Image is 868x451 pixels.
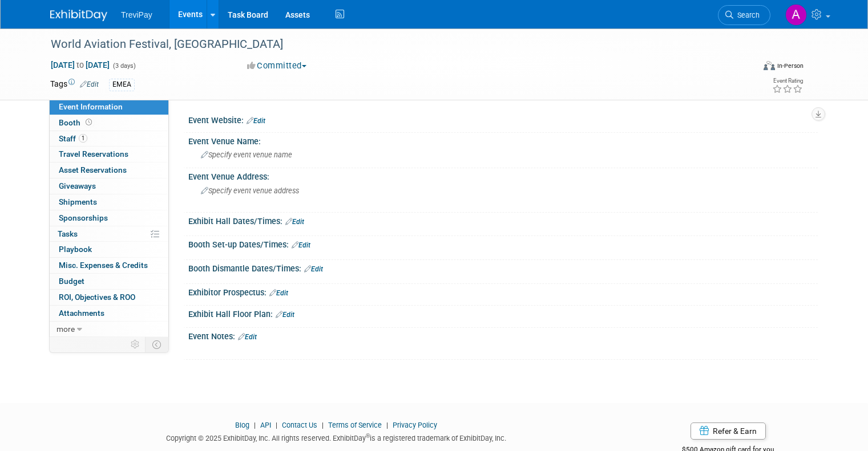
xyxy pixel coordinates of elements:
span: 1 [79,134,87,143]
div: Event Venue Name: [188,133,818,147]
span: | [273,421,280,429]
a: Attachments [50,306,168,321]
a: Contact Us [282,421,317,429]
span: Misc. Expenses & Credits [59,261,148,270]
button: Committed [243,60,311,72]
span: TreviPay [121,10,152,19]
span: Asset Reservations [59,165,127,174]
img: Alen Lovric [785,4,807,26]
a: API [260,421,271,429]
div: Exhibit Hall Dates/Times: [188,213,818,227]
a: Travel Reservations [50,147,168,162]
a: Booth [50,115,168,131]
div: Event Format [692,59,804,76]
div: Event Rating [772,78,803,84]
span: Shipments [59,197,97,206]
span: (3 days) [112,62,136,70]
a: Edit [247,117,265,125]
td: Tags [50,78,99,91]
div: Event Notes: [188,328,818,343]
a: Sponsorships [50,210,168,226]
span: to [75,60,86,70]
a: Budget [50,274,168,289]
span: Staff [59,134,87,143]
a: Tasks [50,226,168,242]
div: Exhibitor Prospectus: [188,284,818,299]
div: EMEA [109,79,135,91]
span: Tasks [58,229,78,238]
span: Specify event venue name [201,151,292,159]
a: Edit [80,80,99,88]
a: Edit [292,241,310,249]
a: Edit [276,311,294,319]
a: Search [718,5,770,25]
a: Edit [304,265,323,273]
span: Giveaways [59,181,96,190]
a: Edit [285,218,304,226]
span: Specify event venue address [201,186,299,195]
a: Edit [269,289,288,297]
a: Asset Reservations [50,162,168,178]
div: Copyright © 2025 ExhibitDay, Inc. All rights reserved. ExhibitDay is a registered trademark of Ex... [50,430,621,444]
a: Blog [235,421,249,429]
div: World Aviation Festival, [GEOGRAPHIC_DATA] [47,34,740,55]
a: Edit [238,333,257,341]
a: Playbook [50,242,168,257]
span: Booth not reserved yet [83,118,94,127]
span: | [383,421,391,429]
img: Format-Inperson.png [764,61,775,70]
a: ROI, Objectives & ROO [50,290,168,305]
span: [DATE] [DATE] [50,60,110,70]
td: Personalize Event Tab Strip [126,337,146,352]
a: Privacy Policy [393,421,437,429]
a: more [50,322,168,337]
div: Exhibit Hall Floor Plan: [188,306,818,320]
a: Giveaways [50,178,168,194]
td: Toggle Event Tabs [146,337,169,352]
span: ROI, Objectives & ROO [59,292,135,302]
span: Travel Reservations [59,149,128,159]
span: Attachments [59,308,104,318]
span: | [251,421,259,429]
a: Event Information [50,99,168,115]
div: In-Person [777,62,804,70]
span: Sponsorships [59,213,108,222]
span: Event Information [59,102,123,111]
a: Misc. Expenses & Credits [50,258,168,273]
span: Booth [59,118,94,127]
a: Terms of Service [328,421,382,429]
div: Booth Set-up Dates/Times: [188,236,818,251]
a: Shipments [50,194,168,210]
span: Budget [59,277,84,286]
span: | [319,421,326,429]
div: Event Website: [188,112,818,127]
sup: ® [366,433,370,439]
span: more [56,324,75,334]
a: Refer & Earn [691,422,766,440]
img: ExhibitDay [50,10,107,21]
span: Search [733,11,760,19]
span: Playbook [59,245,92,254]
a: Staff1 [50,131,168,147]
div: Booth Dismantle Dates/Times: [188,260,818,275]
div: Event Venue Address: [188,168,818,182]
